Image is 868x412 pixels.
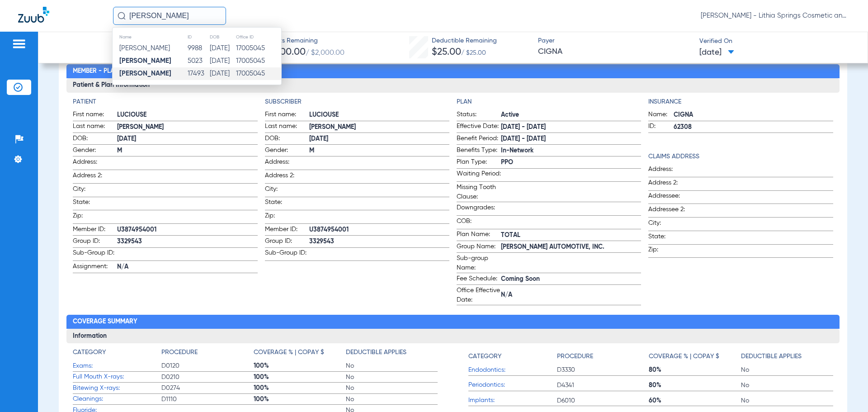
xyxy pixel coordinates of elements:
[73,225,117,236] span: Member ID:
[346,373,438,382] span: No
[501,158,641,167] span: PPO
[346,384,438,393] span: No
[557,348,649,365] app-breakdown-title: Procedure
[187,42,209,55] td: 9988
[309,110,449,120] span: LUCIOUSE
[73,372,161,382] span: Full Mouth X-rays:
[265,211,309,223] span: Zip:
[73,211,117,223] span: Zip:
[236,32,281,42] th: Office ID
[236,55,281,67] td: 17005045
[457,157,501,168] span: Plan Type:
[265,198,309,210] span: State:
[741,381,833,390] span: No
[265,122,309,133] span: Last name:
[501,290,641,300] span: N/A
[187,55,209,67] td: 5023
[209,32,236,42] th: DOB
[73,248,117,260] span: Sub-Group ID:
[468,396,557,405] span: Implants:
[73,361,161,371] span: Exams:
[73,97,257,107] app-breakdown-title: Patient
[117,134,257,144] span: [DATE]
[261,47,306,57] span: $2,000.00
[557,352,593,361] h4: Procedure
[501,242,641,252] span: [PERSON_NAME] AUTOMOTIVE, INC.
[117,146,257,156] span: M
[254,395,346,404] span: 100%
[741,396,833,405] span: No
[501,134,641,144] span: [DATE] - [DATE]
[346,395,438,404] span: No
[432,47,461,57] span: $25.00
[187,32,209,42] th: ID
[12,38,26,49] img: hamburger-icon
[66,315,839,329] h2: Coverage Summary
[648,191,693,204] span: Addressee:
[648,97,833,107] h4: Insurance
[261,36,344,46] span: Benefits Remaining
[538,46,692,57] span: CIGNA
[649,352,719,361] h4: Coverage % | Copay $
[73,237,117,247] span: Group ID:
[649,381,741,390] span: 80%
[501,275,641,284] span: Coming Soon
[557,396,649,405] span: D6010
[254,373,346,382] span: 100%
[209,42,236,55] td: [DATE]
[119,70,171,77] strong: [PERSON_NAME]
[457,230,501,241] span: Plan Name:
[461,50,486,56] span: / $25.00
[265,134,309,145] span: DOB:
[161,348,198,357] h4: Procedure
[187,67,209,80] td: 17493
[432,36,497,46] span: Deductible Remaining
[73,348,106,357] h4: Category
[73,110,117,121] span: First name:
[117,123,257,132] span: [PERSON_NAME]
[468,352,501,361] h4: Category
[73,171,117,183] span: Address 2:
[457,274,501,285] span: Fee Schedule:
[468,380,557,390] span: Periodontics:
[501,110,641,120] span: Active
[254,384,346,393] span: 100%
[648,218,693,231] span: City:
[674,123,833,132] span: 62308
[457,97,641,107] h4: Plan
[73,185,117,197] span: City:
[674,110,833,120] span: CIGNA
[309,123,449,132] span: [PERSON_NAME]
[209,67,236,80] td: [DATE]
[265,97,449,107] app-breakdown-title: Subscriber
[265,110,309,121] span: First name:
[73,122,117,133] span: Last name:
[741,365,833,374] span: No
[73,157,117,170] span: Address:
[161,361,254,370] span: D0120
[346,348,406,357] h4: Deductible Applies
[309,225,449,235] span: U3874954001
[265,146,309,156] span: Gender:
[823,369,868,412] iframe: Chat Widget
[309,237,449,246] span: 3329543
[457,146,501,156] span: Benefits Type:
[161,384,254,393] span: D0274
[648,122,674,133] span: ID:
[236,67,281,80] td: 17005045
[468,365,557,375] span: Endodontics:
[113,32,187,42] th: Name
[117,237,257,246] span: 3329543
[741,352,802,361] h4: Deductible Applies
[254,348,324,357] h4: Coverage % | Copay $
[457,183,501,202] span: Missing Tooth Clause:
[265,157,309,170] span: Address:
[73,134,117,145] span: DOB:
[538,36,692,46] span: Payer
[457,217,501,229] span: COB:
[648,178,693,190] span: Address 2:
[265,248,309,260] span: Sub-Group ID:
